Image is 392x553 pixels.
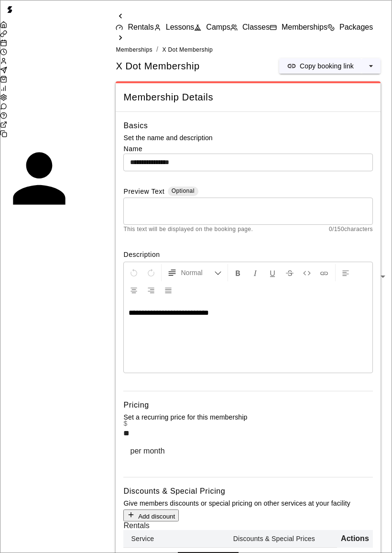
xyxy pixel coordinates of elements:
span: X Dot Membership [162,46,213,53]
nav: breadcrumb [116,44,381,55]
button: Right Align [143,281,159,299]
h6: Basics [123,120,148,132]
span: Normal [181,268,214,277]
button: Format Underline [264,264,281,281]
span: Camps [206,23,230,32]
label: Name [123,144,373,154]
span: Classes [242,23,270,32]
p: $ [123,419,127,429]
button: Add discount [123,509,179,521]
button: Undo [126,264,142,281]
span: Lessons [166,23,195,32]
button: Format Strikethrough [282,264,298,281]
a: Memberships [116,45,152,53]
button: Formatting Options [163,264,226,281]
span: Memberships [282,23,327,32]
span: X Dot Membership [116,61,199,71]
button: Center Align [126,281,142,299]
p: Copy booking link [300,61,354,71]
span: This text will be displayed on the booking page. [123,225,253,234]
span: Memberships [116,46,152,53]
button: Format Bold [230,264,246,281]
button: select merge strategy [361,58,381,74]
button: Redo [143,264,159,281]
th: Discounts & Special Prices [226,530,337,548]
th: Actions [337,530,373,548]
p: Give members discounts or special pricing on other services at your facility [123,498,373,509]
span: Rentals [123,521,149,530]
th: Service [123,530,225,548]
div: split button [279,58,381,74]
button: Copy booking link [279,58,361,74]
p: Set the name and description [123,132,373,144]
h6: Discounts & Special Pricing [123,485,225,498]
span: Membership Details [123,91,373,104]
button: Insert Code [299,264,315,281]
label: Description [123,250,373,259]
span: Rentals [128,23,153,32]
li: / [156,44,158,55]
div: navigation tabs [116,23,381,33]
span: Packages [339,23,373,32]
button: Left Align [338,264,354,281]
span: 0 / 150 characters [329,225,373,234]
button: Format Italics [247,264,263,281]
h6: Pricing [123,399,149,411]
label: Preview Text [123,187,164,198]
button: Insert Link [316,264,332,281]
p: Set a recurring price for this membership [123,411,373,423]
span: Optional [172,188,195,194]
button: Justify Align [160,281,176,299]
